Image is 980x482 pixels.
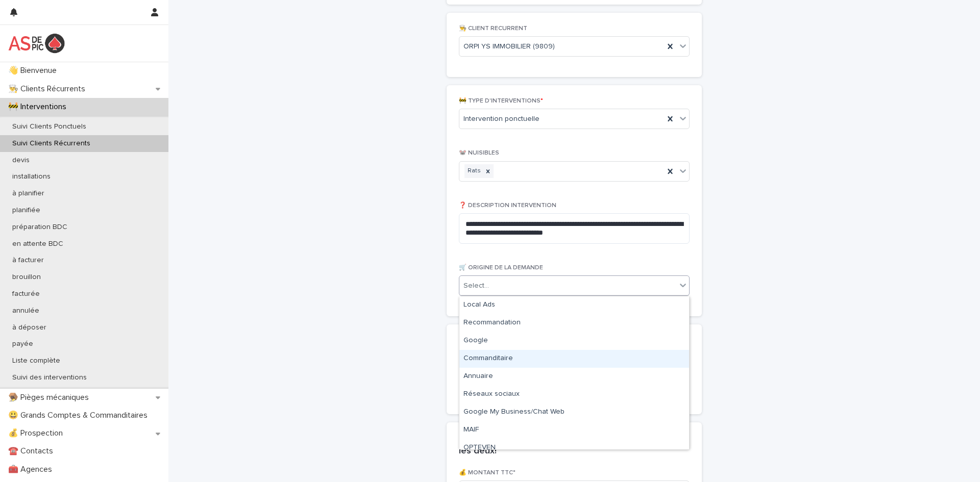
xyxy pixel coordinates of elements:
[4,290,48,298] p: facturée
[4,240,71,248] p: en attente BDC
[463,114,540,124] span: Intervention ponctuelle
[4,323,55,332] p: à déposer
[459,202,556,209] span: ❓ DESCRIPTION INTERVENTION
[463,41,555,52] span: ORPI YS IMMOBILIER (9809)
[4,465,60,474] p: 🧰 Agences
[4,393,97,402] p: 🪤 Pièges mécaniques
[459,98,543,104] span: 🚧 TYPE D'INTERVENTIONS
[464,164,482,178] div: Rats
[459,368,689,386] div: Annuaire
[4,373,95,382] p: Suivi des interventions
[459,350,689,368] div: Commanditaire
[463,281,489,291] div: Select...
[4,428,71,438] p: 💰 Prospection
[459,296,689,314] div: Local Ads
[459,470,516,476] span: 💰 MONTANT TTC*
[4,256,52,265] p: à facturer
[459,421,689,439] div: MAIF
[459,386,689,403] div: Réseaux sociaux
[459,332,689,350] div: Google
[4,102,75,112] p: 🚧 Interventions
[4,84,93,94] p: 👨‍🍳 Clients Récurrents
[4,223,76,232] p: préparation BDC
[459,439,689,457] div: OPTEVEN
[4,411,156,420] p: 😃 Grands Comptes & Commanditaires
[459,265,543,271] span: 🛒 ORIGINE DE LA DEMANDE
[4,340,41,348] p: payée
[459,403,689,421] div: Google My Business/Chat Web
[8,33,65,54] img: yKcqic14S0S6KrLdrqO6
[4,139,99,148] p: Suivi Clients Récurrents
[459,150,499,156] span: 🐭 NUISIBLES
[4,66,65,75] p: 👋 Bienvenue
[4,206,48,215] p: planifiée
[4,307,47,315] p: annulée
[4,357,68,365] p: Liste complète
[4,446,61,456] p: ☎️ Contacts
[459,26,527,32] span: 👨‍🍳 CLIENT RECURRENT
[459,314,689,332] div: Recommandation
[4,273,49,282] p: brouillon
[4,122,94,131] p: Suivi Clients Ponctuels
[4,156,38,165] p: devis
[4,189,53,198] p: à planifier
[4,172,59,181] p: installations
